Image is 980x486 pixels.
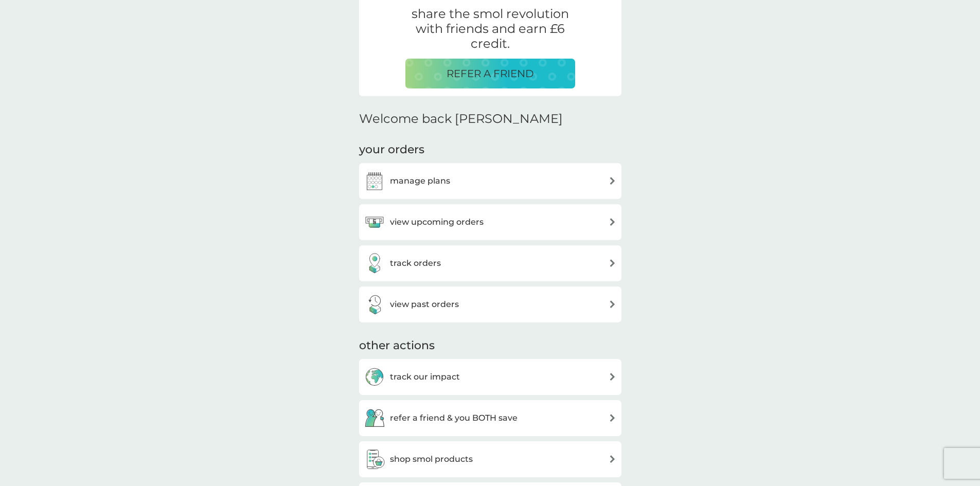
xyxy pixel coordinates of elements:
[390,215,484,229] h3: view upcoming orders
[405,7,575,51] p: share the smol revolution with friends and earn £6 credit.
[390,257,441,270] h3: track orders
[609,218,616,226] img: arrow right
[390,453,473,466] h3: shop smol products
[609,373,616,381] img: arrow right
[359,338,435,354] h3: other actions
[609,455,616,463] img: arrow right
[447,65,534,82] p: REFER A FRIEND
[390,370,460,384] h3: track our impact
[359,112,563,127] h2: Welcome back [PERSON_NAME]
[609,259,616,267] img: arrow right
[390,411,518,425] h3: refer a friend & you BOTH save
[405,59,575,88] button: REFER A FRIEND
[609,300,616,308] img: arrow right
[390,174,450,188] h3: manage plans
[390,298,459,311] h3: view past orders
[359,142,424,158] h3: your orders
[609,177,616,185] img: arrow right
[609,414,616,422] img: arrow right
